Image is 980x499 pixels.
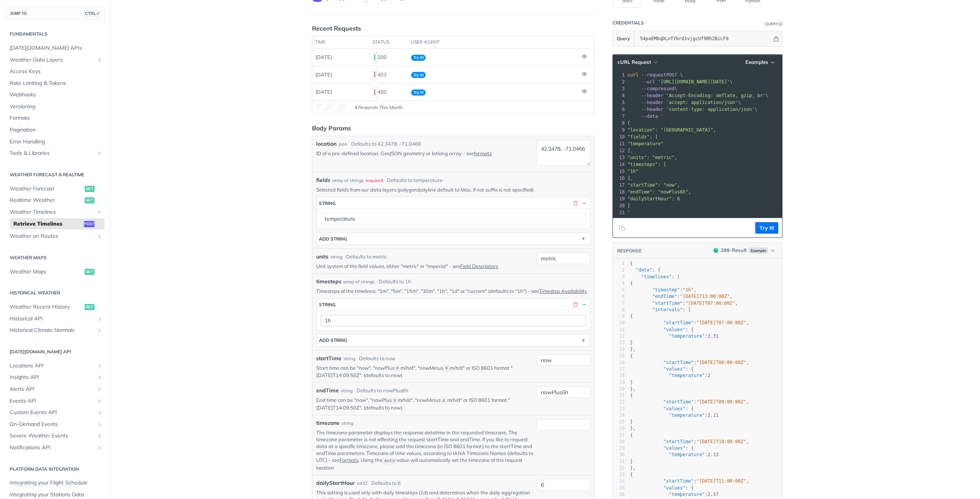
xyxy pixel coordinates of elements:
[10,185,83,193] span: Weather Forecast
[613,161,626,168] div: 14
[613,92,626,99] div: 4
[613,113,626,120] div: 7
[373,51,405,64] div: 200
[707,373,710,378] span: 2
[743,59,778,66] button: Examples
[641,274,671,280] span: "timelines"
[96,398,103,404] button: Show subpages for Events API
[6,183,105,195] a: Weather Forecastget
[10,218,105,230] a: Retrieve Timelinespost
[613,168,626,175] div: 15
[635,267,652,273] span: "data"
[384,458,395,463] span: auto
[636,31,772,46] input: apikey
[669,413,705,418] span: "temperature"
[572,200,579,206] button: Delete
[6,442,105,453] a: Notifications APIShow subpages for Notifications API
[641,93,663,98] span: --header
[721,247,747,254] div: - Result
[612,20,644,26] div: Credentials
[613,293,625,300] div: 6
[748,247,768,254] span: Example
[96,150,103,156] button: Show subpages for Tools & Libraries
[581,301,588,308] button: Hide
[411,89,426,96] span: Try It!
[630,320,749,325] span: : ,
[319,200,336,206] div: string
[316,104,347,111] canvas: Line Graph
[315,54,332,60] span: [DATE]
[85,186,95,192] span: get
[613,307,625,313] div: 8
[627,86,677,91] span: \
[613,372,625,379] div: 18
[630,307,691,312] span: : [
[641,86,675,91] span: --compressed
[630,380,633,385] span: }
[343,278,375,285] div: array of strings
[340,457,358,463] a: Formats
[6,360,105,372] a: Locations APIShow subpages for Locations API
[10,197,83,204] span: Realtime Weather
[652,301,683,306] span: "startTime"
[6,395,105,407] a: Events APIShow subpages for Events API
[630,406,694,411] span: : {
[10,126,103,134] span: Pagination
[6,101,105,112] a: Versioning
[316,150,534,157] p: ID of a pre-defined location, GeoJSON geometry or latlong array - see
[721,247,730,253] span: 200
[6,78,105,89] a: Rate Limiting & Tokens
[680,294,730,299] span: "[DATE]T13:00:00Z"
[408,36,579,49] th: user agent
[330,254,342,260] div: string
[779,22,782,26] i: Information
[411,55,426,61] span: Try It!
[387,177,443,184] div: Defaults to temperature
[613,346,625,353] div: 14
[84,221,95,227] span: post
[613,320,625,326] div: 10
[641,72,666,78] span: --request
[627,155,677,160] span: "units": "metric",
[10,491,103,499] span: Integrating your Stations Data
[630,419,633,424] span: }
[10,303,83,311] span: Weather Recent History
[613,31,634,46] button: Query
[661,114,663,119] span: '
[96,233,103,239] button: Show subpages for Weather on Routes
[627,120,630,126] span: {
[317,299,590,310] button: string
[663,406,686,411] span: "values"
[613,379,625,386] div: 19
[627,210,630,215] span: '
[85,197,95,203] span: get
[613,267,625,273] div: 2
[613,85,626,92] div: 3
[617,222,627,234] button: Copy to clipboard
[317,233,590,244] button: ADD string
[613,280,625,287] div: 4
[370,36,408,49] th: status
[6,112,105,124] a: Formats
[613,202,626,209] div: 20
[714,248,718,253] span: 200
[6,8,105,19] button: JUMP TOCTRL-/
[10,444,95,452] span: Notifications API
[396,366,399,371] span: X
[627,189,691,195] span: "endTime": "nowPlus6h",
[696,360,746,365] span: "[DATE]T08:00:00Z"
[613,287,625,293] div: 5
[10,374,95,381] span: Insights API
[474,150,492,156] a: formats
[617,59,651,65] span: cURL Request
[316,387,339,395] label: endTime
[10,432,95,440] span: Severe Weather Events
[96,363,103,369] button: Show subpages for Locations API
[627,148,633,153] span: ],
[10,150,95,157] span: Tools & Libraries
[316,354,341,362] label: startTime
[613,392,625,399] div: 21
[341,387,353,394] div: string
[10,103,103,111] span: Versioning
[613,154,626,161] div: 13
